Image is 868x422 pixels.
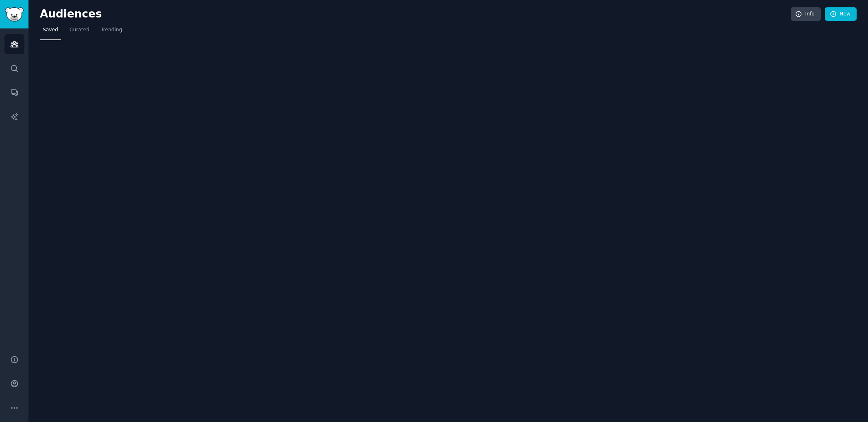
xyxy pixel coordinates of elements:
a: Trending [98,24,125,40]
a: Curated [67,24,92,40]
h2: Audiences [40,8,791,21]
span: Curated [70,26,90,34]
a: Info [791,7,821,21]
a: Saved [40,24,61,40]
span: Trending [101,26,122,34]
a: New [825,7,857,21]
span: Saved [43,26,58,34]
img: GummySearch logo [5,7,24,22]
